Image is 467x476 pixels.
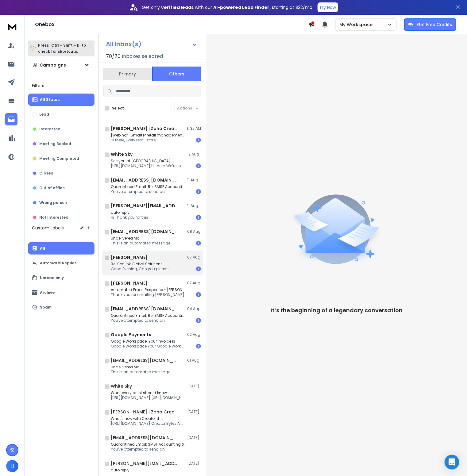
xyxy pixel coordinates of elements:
h1: [PERSON_NAME][EMAIL_ADDRESS][DOMAIN_NAME] [111,203,178,209]
p: Google Workspace Your Google Workspace [111,344,184,349]
p: Not Interested [39,215,68,220]
p: Meeting Booked [39,141,71,146]
p: What every artist should know [111,390,184,395]
p: This is an automated message [111,370,170,374]
p: All [40,246,45,251]
span: Ctrl + Shift + k [50,42,80,49]
p: Quarantined Email: Re: SMSF Accounting [111,313,184,318]
div: Open Intercom Messenger [445,455,459,470]
p: Hi there, Every retail store, [111,138,184,143]
h1: [EMAIL_ADDRESS][DOMAIN_NAME] [111,177,178,183]
div: 1 [196,292,201,297]
p: Unread only [40,275,64,280]
strong: verified leads [161,4,194,10]
h1: [EMAIL_ADDRESS][DOMAIN_NAME] [111,357,178,363]
p: 07 Aug [187,255,201,260]
p: Press to check for shortcuts. [38,42,86,55]
h1: All Campaigns [33,62,66,68]
p: What's new with Creator this [111,416,184,421]
span: 70 / 70 [106,53,121,60]
button: Get Free Credits [404,18,456,31]
div: 1 [196,189,201,194]
p: 11 Aug [187,178,201,182]
button: Wrong person [28,197,95,209]
p: Lead [39,112,49,117]
p: All Status [40,97,60,102]
strong: AI-powered Lead Finder, [214,4,271,10]
p: Good Evening, Can you please [111,267,168,271]
p: Thank you for emailing [PERSON_NAME] [111,292,184,297]
p: 04 Aug [187,306,201,311]
button: Others [152,67,201,81]
h1: [EMAIL_ADDRESS][DOMAIN_NAME] [111,435,178,441]
h1: [PERSON_NAME][EMAIL_ADDRESS][DOMAIN_NAME] [111,460,178,466]
p: Get Free Credits [417,21,452,28]
h1: [PERSON_NAME] [111,254,148,260]
p: You've attempted to send an [111,447,184,452]
p: auto reply [111,468,148,473]
button: All Campaigns [28,59,95,71]
p: 12 Aug [187,152,201,157]
p: This is an automated message [111,241,170,246]
h3: Custom Labels [32,225,64,231]
p: Re: Sealink Global Solutions - [111,262,168,267]
h1: [PERSON_NAME] [111,280,148,286]
div: 1 [196,318,201,323]
p: Closed [39,171,53,176]
p: [Webinar] Smarter retail management starts [111,133,184,138]
p: 08 Aug [187,229,201,234]
h1: White Sky [111,151,133,157]
p: Automated Email Response - [PERSON_NAME] [111,287,184,292]
h1: All Inbox(s) [106,41,141,47]
h1: White Sky [111,383,132,389]
button: Meeting Completed [28,152,95,165]
p: Google Workspace: Your invoice is [111,339,184,344]
p: [DATE] [187,409,201,414]
p: Try Now [319,4,336,10]
h1: [EMAIL_ADDRESS][DOMAIN_NAME] [111,228,178,235]
p: [URL][DOMAIN_NAME] [URL][DOMAIN_NAME] 🎤 What Artists [111,395,184,400]
button: Interested [28,123,95,135]
p: See you at [GEOGRAPHIC_DATA]! [111,159,184,163]
div: 1 [196,138,201,143]
button: Not Interested [28,211,95,224]
p: 02 Aug [187,332,201,337]
button: Unread only [28,272,95,284]
button: Primary [103,67,152,81]
button: Lead [28,108,95,121]
button: All Status [28,94,95,106]
p: [DATE] [187,461,201,466]
button: Try Now [318,2,338,12]
div: 1 [196,163,201,168]
p: Automatic Replies [40,261,76,266]
div: 1 [196,267,201,271]
p: Meeting Completed [39,156,79,161]
button: Spam [28,301,95,313]
button: Out of office [28,182,95,194]
p: 11 Aug [187,203,201,208]
p: My Workspace [339,21,375,28]
p: It’s the beginning of a legendary conversation [271,306,403,315]
p: 01 Aug [187,358,201,363]
p: Wrong person [39,200,67,205]
p: Archive [40,290,55,295]
label: Select [112,106,124,111]
img: logo [6,21,18,32]
div: 1 [196,344,201,349]
p: Undelivered Mail [111,236,170,241]
p: Undelivered Mail [111,365,170,370]
h3: Filters [28,81,95,90]
button: H [6,460,18,472]
p: Quarantined Email: SMSF Accounting & [111,442,184,447]
p: Out of office [39,186,65,190]
button: All Inbox(s) [101,38,202,50]
p: [DATE] [187,384,201,389]
div: 1 [196,241,201,246]
p: auto reply [111,210,148,215]
button: Automatic Replies [28,257,95,269]
p: [URL][DOMAIN_NAME] Creator Bytes A monthly [111,421,184,426]
p: Get only with our starting at $22/mo [142,4,313,10]
p: 11:32 AM [187,126,201,131]
p: 07 Aug [187,281,201,286]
